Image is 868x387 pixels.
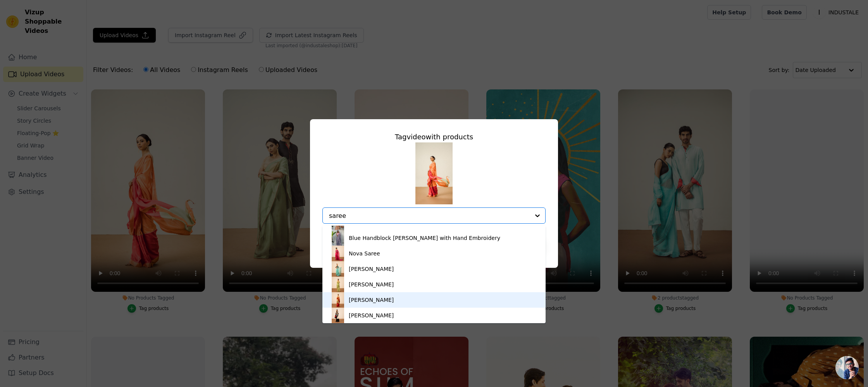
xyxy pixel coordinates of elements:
img: product thumbnail [330,308,346,323]
div: Nova Saree [349,250,380,257]
input: Search by product title or paste product URL [329,212,530,219]
div: [PERSON_NAME] [349,265,394,273]
img: reel-preview-jmiquetest.myshopify.com-3731700766647506986_12734046258.jpeg [415,142,453,204]
div: [PERSON_NAME] [349,281,394,288]
img: product thumbnail [330,230,346,246]
div: Tag video with products [322,132,546,142]
div: [PERSON_NAME] [349,296,394,304]
img: product thumbnail [330,292,346,308]
div: [PERSON_NAME] [349,312,394,319]
div: Blue Handblock [PERSON_NAME] with Hand Embroidery [349,234,500,242]
img: product thumbnail [330,277,346,292]
img: product thumbnail [330,261,346,277]
img: product thumbnail [330,246,346,261]
div: Open chat [835,356,859,379]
